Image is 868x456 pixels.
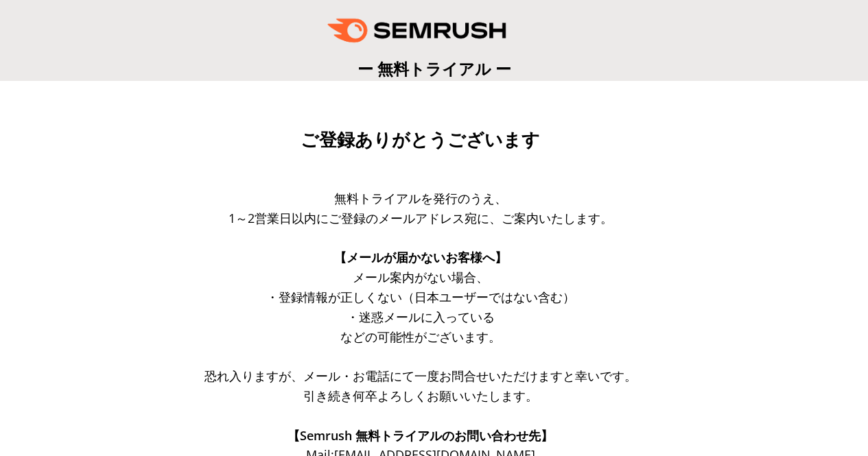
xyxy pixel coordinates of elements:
[204,368,637,384] span: 恐れ入りますが、メール・お電話にて一度お問合せいただけますと幸いです。
[303,387,538,404] span: 引き続き何卒よろしくお願いいたします。
[334,249,507,265] span: 【メールが届かないお客様へ】
[288,427,553,444] span: 【Semrush 無料トライアルのお問い合わせ先】
[347,309,495,325] span: ・迷惑メールに入っている
[228,210,613,226] span: 1～2営業日以内にご登録のメールアドレス宛に、ご案内いたします。
[357,58,511,80] span: ー 無料トライアル ー
[353,269,489,285] span: メール案内がない場合、
[340,328,501,345] span: などの可能性がございます。
[301,130,540,150] span: ご登録ありがとうございます
[266,289,575,305] span: ・登録情報が正しくない（日本ユーザーではない含む）
[334,190,507,206] span: 無料トライアルを発行のうえ、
